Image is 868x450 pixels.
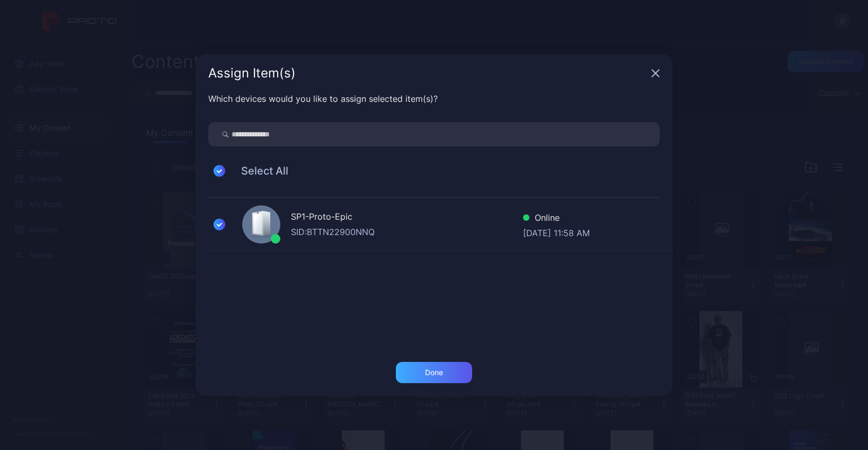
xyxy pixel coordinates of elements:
[291,226,523,238] div: SID: BTTN22900NNQ
[231,165,288,177] span: Select All
[523,211,590,227] div: Online
[523,227,590,237] div: [DATE] 11:58 AM
[396,362,472,383] button: Done
[208,92,660,105] div: Which devices would you like to assign selected item(s)?
[291,210,523,226] div: SP1-Proto-Epic
[208,67,647,80] div: Assign Item(s)
[425,368,443,377] div: Done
